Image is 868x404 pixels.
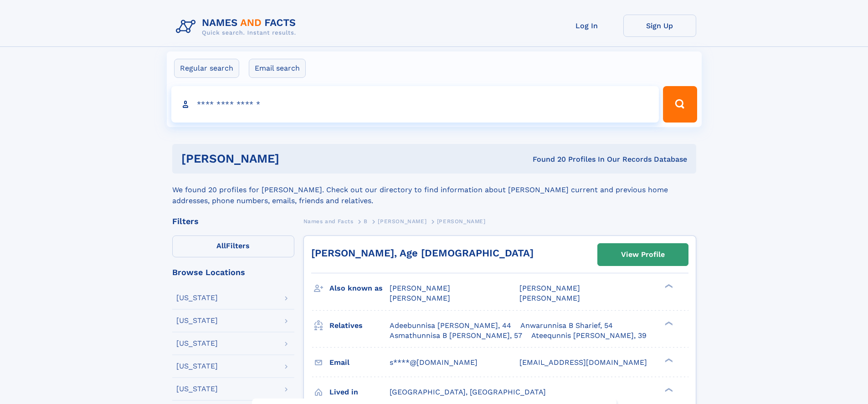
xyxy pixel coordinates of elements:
a: Sign Up [623,15,696,37]
img: Logo Names and Facts [172,15,303,39]
span: [EMAIL_ADDRESS][DOMAIN_NAME] [519,358,647,367]
span: All [216,241,226,250]
span: [PERSON_NAME] [390,294,450,302]
div: Filters [172,217,294,225]
a: Anwarunnisa B Sharief, 54 [520,321,613,331]
div: [US_STATE] [176,385,218,393]
input: search input [171,86,659,123]
div: We found 20 profiles for [PERSON_NAME]. Check out our directory to find information about [PERSON... [172,174,696,206]
a: B [364,215,368,227]
div: [US_STATE] [176,363,218,370]
h3: Also known as [329,281,390,296]
button: Search Button [663,86,697,123]
a: Names and Facts [303,215,354,227]
label: Regular search [174,59,239,78]
a: Log In [550,15,623,37]
h3: Relatives [329,318,390,333]
div: ❯ [663,283,673,289]
span: [PERSON_NAME] [519,294,580,302]
a: [PERSON_NAME] [378,215,426,227]
label: Filters [172,235,294,257]
a: Ateequnnis [PERSON_NAME], 39 [531,331,647,341]
div: ❯ [663,320,673,326]
a: View Profile [598,244,688,266]
a: Adeebunnisa [PERSON_NAME], 44 [390,321,511,331]
span: [PERSON_NAME] [378,218,426,225]
span: [GEOGRAPHIC_DATA], [GEOGRAPHIC_DATA] [390,388,546,396]
div: [US_STATE] [176,317,218,324]
h3: Email [329,355,390,370]
span: B [364,218,368,225]
a: [PERSON_NAME], Age [DEMOGRAPHIC_DATA] [311,247,534,259]
div: [US_STATE] [176,294,218,302]
span: [PERSON_NAME] [390,284,450,292]
h1: [PERSON_NAME] [181,153,406,164]
div: Browse Locations [172,268,294,276]
div: View Profile [621,244,665,265]
h3: Lived in [329,384,390,400]
a: Asmathunnisa B [PERSON_NAME], 57 [390,331,522,341]
div: [US_STATE] [176,340,218,347]
div: Found 20 Profiles In Our Records Database [406,154,687,164]
span: [PERSON_NAME] [437,218,486,225]
div: ❯ [663,357,673,363]
span: [PERSON_NAME] [519,284,580,292]
label: Email search [249,59,306,78]
div: ❯ [663,387,673,393]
